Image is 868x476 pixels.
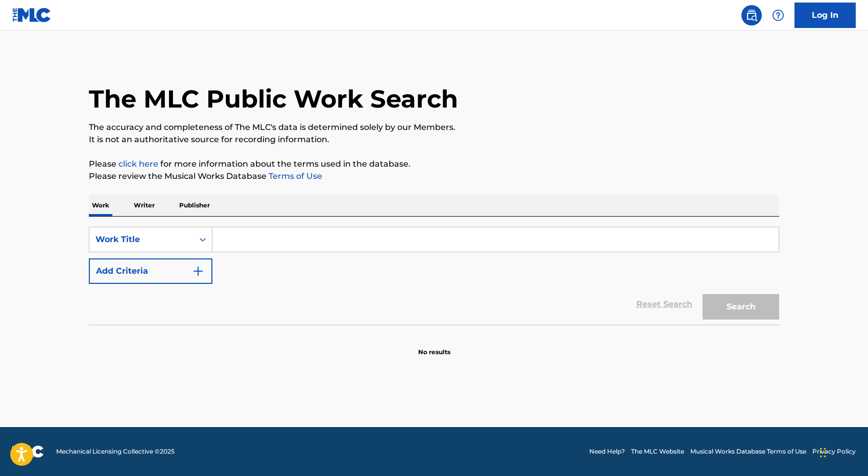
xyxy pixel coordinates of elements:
[817,427,868,476] iframe: Chat Widget
[56,447,175,456] span: Mechanical Licensing Collective © 2025
[95,233,187,246] div: Work Title
[12,445,44,458] img: logo
[741,5,762,25] a: Public Search
[631,447,684,456] a: The MLC Website
[267,171,322,181] a: Terms of Use
[812,447,856,456] a: Privacy Policy
[690,447,806,456] a: Musical Works Database Terms of Use
[589,447,625,456] a: Need Help?
[768,5,788,25] div: Help
[418,335,450,357] p: No results
[772,9,784,21] img: help
[89,158,779,170] p: Please for more information about the terms used in the database.
[118,159,158,169] a: click here
[89,195,112,216] p: Work
[89,170,779,182] p: Please review the Musical Works Database
[794,3,856,28] a: Log In
[89,258,212,284] button: Add Criteria
[89,84,458,114] h1: The MLC Public Work Search
[745,9,758,21] img: search
[192,265,204,277] img: 9d2ae6d4665cec9f34b9.svg
[820,437,826,468] div: Drag
[89,134,779,146] p: It is not an authoritative source for recording information.
[176,195,213,216] p: Publisher
[131,195,158,216] p: Writer
[89,227,779,325] form: Search Form
[89,121,779,134] p: The accuracy and completeness of The MLC's data is determined solely by our Members.
[12,8,52,22] img: MLC Logo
